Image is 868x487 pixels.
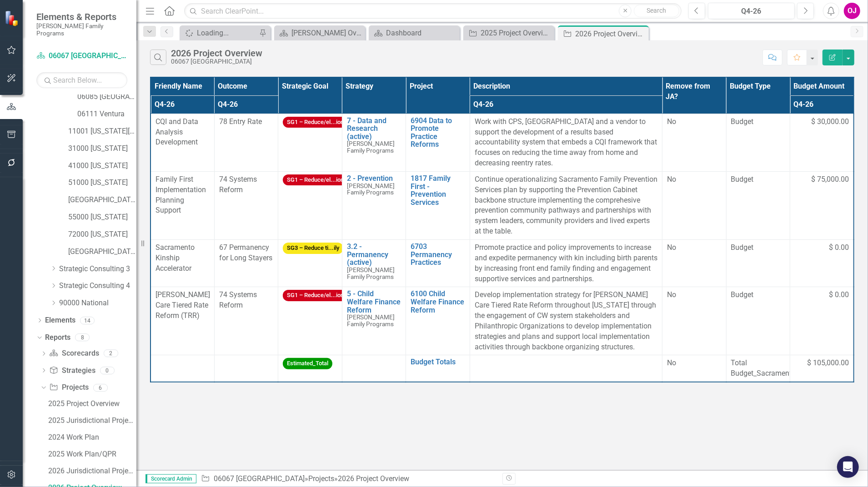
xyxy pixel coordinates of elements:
div: Loading... [197,27,257,39]
a: 90000 National [59,298,136,308]
a: Loading... [182,27,257,39]
td: Double-Click to Edit [214,287,278,355]
a: 2025 Project Overview [46,396,136,411]
td: Double-Click to Edit [726,239,790,287]
a: 6703 Permanency Practices [411,243,465,267]
td: Double-Click to Edit Right Click for Context Menu [406,239,470,287]
td: Double-Click to Edit [662,287,726,355]
span: SG1 – Reduce/el...ion [283,174,348,186]
td: Double-Click to Edit [790,114,854,171]
a: 31000 [US_STATE] [68,144,136,154]
div: 2026 Project Overview [575,28,647,40]
a: Elements [45,315,75,326]
td: Double-Click to Edit [151,239,214,287]
span: No [667,358,676,367]
div: 2026 Jurisdictional Projects Assessment [48,467,136,475]
span: No [667,175,676,184]
a: 06067 [GEOGRAPHIC_DATA] [214,474,305,483]
div: 2026 Project Overview [338,474,409,483]
td: Double-Click to Edit [470,355,662,382]
span: 78 Entry Rate [219,117,262,126]
div: 2 [104,350,118,358]
button: Q4-26 [708,3,795,19]
a: 11001 [US_STATE][GEOGRAPHIC_DATA] [68,126,136,137]
div: Open Intercom Messenger [837,456,859,478]
td: Double-Click to Edit [662,171,726,239]
span: No [667,243,676,252]
span: Family First Implementation Planning Support [156,175,206,215]
a: 72000 [US_STATE] [68,229,136,240]
a: 7 - Data and Research (active) [347,117,401,141]
td: Double-Click to Edit [278,287,342,355]
small: [PERSON_NAME] Family Programs [36,22,127,37]
td: Double-Click to Edit [278,171,342,239]
td: Double-Click to Edit [726,114,790,171]
span: CQI and Data Analysis Development [156,117,198,147]
td: Double-Click to Edit [214,114,278,171]
td: Double-Click to Edit [214,171,278,239]
div: 2025 Project Overview [48,400,136,408]
div: OJ [844,3,860,19]
span: Estimated_Total [283,358,332,369]
span: Budget [731,290,785,300]
td: Double-Click to Edit [790,171,854,239]
a: 2025 Project Overview [466,27,552,39]
a: Reports [45,333,70,343]
span: 74 Systems Reform [219,175,257,194]
span: $ 30,000.00 [811,117,849,127]
div: Q4-26 [711,6,792,17]
a: 2025 Jurisdictional Projects Assessment [46,413,136,427]
span: SG3 – Reduce ti...ily [283,243,343,254]
td: Double-Click to Edit [151,114,214,171]
a: Scorecards [49,348,99,359]
td: Double-Click to Edit [662,355,726,382]
td: Double-Click to Edit [278,114,342,171]
div: 2025 Work Plan/QPR [48,450,136,458]
div: 14 [80,317,95,324]
span: $ 0.00 [829,243,849,253]
a: Strategic Consulting 4 [59,281,136,291]
img: ClearPoint Strategy [5,10,20,26]
input: Search Below... [36,72,127,88]
span: [PERSON_NAME] Family Programs [347,140,395,154]
td: Double-Click to Edit Right Click for Context Menu [406,171,470,239]
td: Double-Click to Edit [662,114,726,171]
td: Double-Click to Edit [470,114,662,171]
span: Budget [731,174,785,185]
td: Double-Click to Edit Right Click for Context Menu [406,355,470,382]
div: [PERSON_NAME] Overview [291,27,363,39]
a: 55000 [US_STATE] [68,212,136,223]
div: » » [201,474,496,484]
a: Budget Totals [411,358,465,366]
span: [PERSON_NAME] Family Programs [347,182,395,196]
span: $ 75,000.00 [811,174,849,185]
a: Strategic Consulting 3 [59,264,136,274]
div: 2024 Work Plan [48,433,136,442]
p: Continue operationalizing Sacramento Family Prevention Services plan by supporting the Prevention... [475,174,657,237]
span: Budget [731,117,785,127]
td: Double-Click to Edit [726,171,790,239]
a: 2024 Work Plan [46,430,136,444]
a: Projects [308,474,334,483]
a: 51000 [US_STATE] [68,178,136,188]
span: 67 Permanency for Long Stayers [219,243,272,262]
a: 06111 Ventura [77,109,136,119]
td: Double-Click to Edit [214,355,278,382]
td: Double-Click to Edit [151,287,214,355]
a: 2025 Work Plan/QPR [46,447,136,461]
td: Double-Click to Edit Right Click for Context Menu [342,239,406,287]
span: Sacramento Kinship Accelerator [156,243,195,273]
td: Double-Click to Edit [662,239,726,287]
span: Scorecard Admin [146,474,196,483]
td: Double-Click to Edit [470,287,662,355]
td: Double-Click to Edit [214,239,278,287]
td: Double-Click to Edit [151,355,214,382]
span: No [667,117,676,126]
td: Double-Click to Edit Right Click for Context Menu [342,287,406,355]
span: No [667,290,676,299]
a: [GEOGRAPHIC_DATA][US_STATE] [68,195,136,205]
td: Double-Click to Edit Right Click for Context Menu [342,114,406,171]
button: Search [634,5,679,17]
span: [PERSON_NAME] Family Programs [347,266,395,280]
div: 06067 [GEOGRAPHIC_DATA] [171,58,262,65]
